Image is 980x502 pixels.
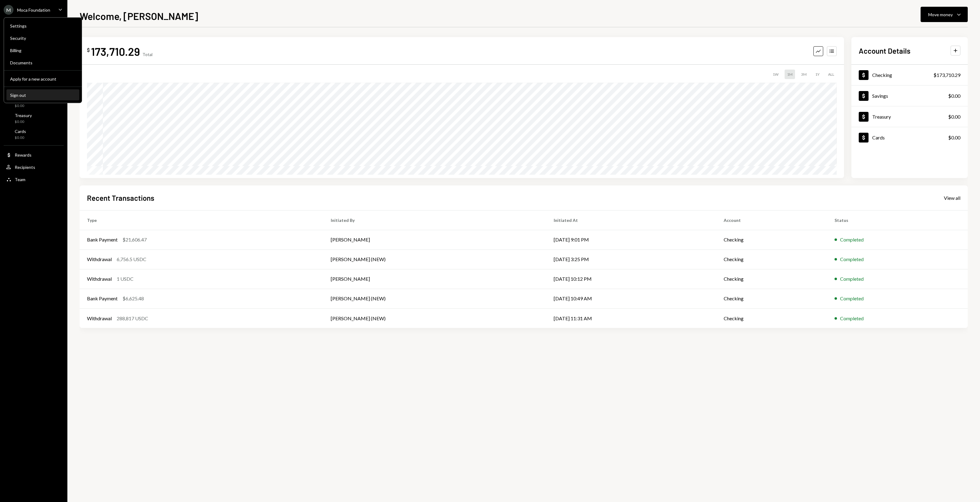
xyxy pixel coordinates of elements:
div: Sign out [10,92,76,97]
div: Completed [840,275,864,283]
th: Initiated At [546,210,716,230]
div: 173,710.29 [91,44,140,58]
div: Bank Payment [87,236,118,243]
h2: Recent Transactions [87,193,154,203]
td: [DATE] 11:31 AM [546,308,716,328]
div: Settings [10,23,76,29]
div: $0.00 [948,92,960,100]
div: Savings [872,93,888,99]
div: Documents [10,60,76,65]
td: [DATE] 10:12 PM [546,269,716,289]
a: Team [4,174,64,185]
td: [PERSON_NAME] (NEW) [323,249,546,269]
th: Initiated By [323,210,546,230]
td: Checking [716,269,827,289]
div: M [4,5,13,15]
div: $21,606.47 [123,236,147,243]
div: Move money [928,11,953,18]
div: 6,756.5 USDC [117,256,146,263]
div: Checking [872,72,892,78]
td: [PERSON_NAME] [323,230,546,249]
a: Cards$0.00 [851,127,968,148]
td: [DATE] 9:01 PM [546,230,716,249]
div: Rewards [15,152,32,158]
a: Treasury$0.00 [4,111,64,126]
div: $173,710.29 [933,71,960,79]
a: Documents [6,57,79,68]
div: Team [15,177,25,182]
td: [PERSON_NAME] (NEW) [323,308,546,328]
div: Withdrawal [87,275,112,283]
div: $0.00 [948,113,960,120]
div: $0.00 [15,103,29,108]
a: Billing [6,45,79,56]
td: [DATE] 10:49 AM [546,289,716,308]
a: Checking$173,710.29 [851,65,968,85]
th: Status [827,210,968,230]
td: Checking [716,249,827,269]
div: 1M [785,70,795,79]
a: View all [944,194,960,201]
td: [PERSON_NAME] (NEW) [323,289,546,308]
a: Rewards [4,149,64,160]
div: $6,625.48 [123,295,144,302]
div: Withdrawal [87,256,112,263]
button: Sign out [6,90,79,101]
div: Cards [15,129,26,134]
div: Completed [840,315,864,322]
div: Security [10,36,76,41]
td: [DATE] 3:25 PM [546,249,716,269]
div: $ [87,47,90,53]
td: Checking [716,308,827,328]
a: Settings [6,20,79,31]
button: Apply for a new account [6,74,79,85]
div: 3M [799,70,809,79]
td: Checking [716,230,827,249]
div: $0.00 [15,119,32,124]
div: 1W [770,70,781,79]
button: Move money [921,7,968,22]
h2: Account Details [859,46,910,56]
div: Billing [10,48,76,53]
td: Checking [716,289,827,308]
div: Completed [840,256,864,263]
div: 1Y [813,70,822,79]
div: Cards [872,135,885,140]
div: $0.00 [15,135,26,140]
a: Treasury$0.00 [851,106,968,127]
td: [PERSON_NAME] [323,269,546,289]
div: Bank Payment [87,295,118,302]
th: Type [80,210,323,230]
div: ALL [826,70,837,79]
div: Apply for a new account [10,76,76,81]
div: Withdrawal [87,315,112,322]
h1: Welcome, [PERSON_NAME] [80,10,198,22]
div: 288,817 USDC [117,315,148,322]
th: Account [716,210,827,230]
div: $0.00 [948,134,960,141]
div: Completed [840,295,864,302]
div: Moca Foundation [17,7,50,13]
div: Treasury [15,113,32,118]
a: Savings$0.00 [851,86,968,106]
a: Recipients [4,162,64,173]
div: Completed [840,236,864,243]
div: Recipients [15,165,35,170]
div: 1 USDC [117,275,134,283]
div: Total [142,52,153,57]
a: Security [6,32,79,44]
a: Cards$0.00 [4,127,64,142]
div: Treasury [872,114,891,120]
